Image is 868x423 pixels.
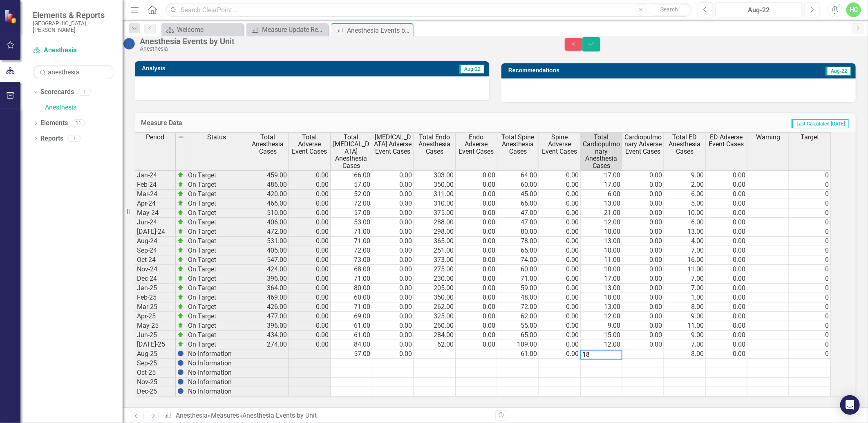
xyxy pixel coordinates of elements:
[135,199,176,208] td: Apr-24
[289,237,331,246] td: 0.00
[186,170,247,180] td: On Target
[177,247,184,253] img: zOikAAAAAElFTkSuQmCC
[497,180,539,190] td: 60.00
[581,321,622,331] td: 9.00
[789,218,831,227] td: 0
[456,190,497,199] td: 0.00
[372,227,414,237] td: 0.00
[140,37,548,46] div: Anesthesia Events by Unit
[789,274,831,284] td: 0
[664,218,706,227] td: 6.00
[456,284,497,293] td: 0.00
[539,237,581,246] td: 0.00
[581,274,622,284] td: 17.00
[789,246,831,255] td: 0
[581,312,622,321] td: 12.00
[414,255,456,265] td: 373.00
[456,265,497,274] td: 0.00
[539,190,581,199] td: 0.00
[135,237,176,246] td: Aug-24
[247,227,289,237] td: 472.00
[186,331,247,340] td: On Target
[289,293,331,302] td: 0.00
[186,218,247,227] td: On Target
[622,312,664,321] td: 0.00
[581,246,622,255] td: 10.00
[706,293,747,302] td: 0.00
[135,180,176,190] td: Feb-24
[331,180,372,190] td: 57.00
[247,265,289,274] td: 424.00
[622,293,664,302] td: 0.00
[581,170,622,180] td: 17.00
[497,321,539,331] td: 55.00
[622,180,664,190] td: 0.00
[497,284,539,293] td: 59.00
[123,37,136,50] img: No Information
[789,227,831,237] td: 0
[459,65,484,74] span: Aug-22
[789,321,831,331] td: 0
[581,293,622,302] td: 10.00
[456,255,497,265] td: 0.00
[497,265,539,274] td: 60.00
[846,2,861,17] button: HC
[622,284,664,293] td: 0.00
[177,181,184,188] img: zOikAAAAAElFTkSuQmCC
[456,170,497,180] td: 0.00
[186,255,247,265] td: On Target
[247,180,289,190] td: 486.00
[581,227,622,237] td: 10.00
[581,237,622,246] td: 13.00
[414,190,456,199] td: 311.00
[177,256,184,263] img: zOikAAAAAElFTkSuQmCC
[135,274,176,284] td: Dec-24
[414,170,456,180] td: 303.00
[177,294,184,300] img: zOikAAAAAElFTkSuQmCC
[331,293,372,302] td: 60.00
[414,246,456,255] td: 251.00
[289,321,331,331] td: 0.00
[186,284,247,293] td: On Target
[289,255,331,265] td: 0.00
[664,302,706,312] td: 8.00
[539,312,581,321] td: 0.00
[372,170,414,180] td: 0.00
[186,227,247,237] td: On Target
[456,312,497,321] td: 0.00
[289,218,331,227] td: 0.00
[177,200,184,206] img: zOikAAAAAElFTkSuQmCC
[539,218,581,227] td: 0.00
[622,237,664,246] td: 0.00
[247,208,289,218] td: 510.00
[289,265,331,274] td: 0.00
[372,199,414,208] td: 0.00
[247,284,289,293] td: 364.00
[247,190,289,199] td: 420.00
[497,227,539,237] td: 80.00
[186,199,247,208] td: On Target
[539,284,581,293] td: 0.00
[177,209,184,216] img: zOikAAAAAElFTkSuQmCC
[414,293,456,302] td: 350.00
[414,284,456,293] td: 205.00
[706,170,747,180] td: 0.00
[135,246,176,255] td: Sep-24
[497,293,539,302] td: 48.00
[247,199,289,208] td: 466.00
[622,199,664,208] td: 0.00
[40,87,74,97] a: Scorecards
[706,321,747,331] td: 0.00
[177,322,184,329] img: zOikAAAAAElFTkSuQmCC
[539,274,581,284] td: 0.00
[177,172,184,178] img: zOikAAAAAElFTkSuQmCC
[331,208,372,218] td: 57.00
[622,321,664,331] td: 0.00
[331,302,372,312] td: 71.00
[186,274,247,284] td: On Target
[177,219,184,225] img: zOikAAAAAElFTkSuQmCC
[789,293,831,302] td: 0
[664,265,706,274] td: 11.00
[497,190,539,199] td: 45.00
[45,103,123,112] a: Anesthesia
